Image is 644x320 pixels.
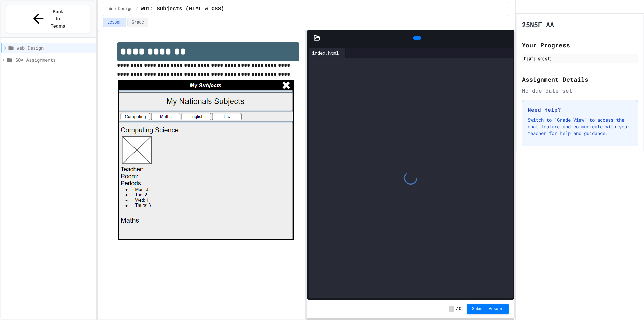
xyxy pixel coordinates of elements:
[17,44,93,51] span: Web Design
[528,117,632,137] p: Switch to "Grade View" to access the chat feature and communicate with your teacher for help and ...
[459,306,461,312] span: 0
[309,48,346,58] div: index.html
[524,55,636,61] div: hjgfj ghjgfj
[103,18,126,27] button: Lesson
[50,8,66,30] span: Back to Teams
[15,56,93,63] span: SQA Assignments
[6,5,90,33] button: Back to Teams
[467,304,509,314] button: Submit Answer
[522,40,638,50] h2: Your Progress
[528,106,632,114] h3: Need Help?
[522,75,638,84] h2: Assignment Details
[109,6,133,12] span: Web Design
[456,306,458,312] span: /
[522,87,638,95] div: No due date set
[136,6,138,12] span: /
[127,18,148,27] button: Grade
[472,306,503,312] span: Submit Answer
[522,20,554,29] h1: 25N5F AA
[141,5,224,13] span: WD1: Subjects (HTML & CSS)
[449,306,454,312] span: -
[309,49,342,56] div: index.html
